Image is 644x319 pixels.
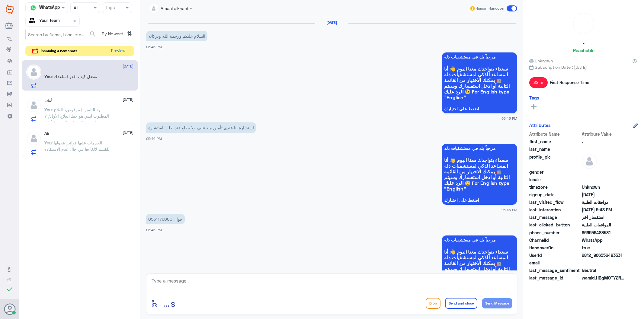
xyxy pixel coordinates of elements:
[444,238,515,242] span: مرحباً بك في مستشفيات دله
[146,214,185,224] p: 20/8/2025, 5:46 PM
[445,298,477,309] button: Send and close
[529,275,581,281] span: last_message_id
[582,207,626,213] span: 2025-08-20T14:48:18.961Z
[29,17,38,26] img: yourTeam.svg
[582,229,626,236] span: 966556483531
[582,245,626,251] span: true
[89,29,96,39] button: search
[146,31,207,41] p: 20/8/2025, 5:45 PM
[529,222,581,228] span: last_clicked_button
[529,122,551,128] h6: Attributes
[41,48,77,54] span: incoming 4 new chats
[163,298,169,308] span: ...
[6,286,13,293] i: check
[26,29,99,40] input: Search by Name, Local etc…
[529,207,581,213] span: last_interaction
[529,267,581,273] span: last_message_sentiment
[529,214,581,220] span: last_message
[501,116,517,121] span: 05:45 PM
[529,58,553,64] span: Unknown
[123,130,133,135] span: [DATE]
[163,296,169,310] button: ...
[146,45,162,49] span: 05:45 PM
[315,21,348,25] h6: [DATE]
[550,79,589,86] span: First Response Time
[4,303,15,315] button: Avatar
[146,122,256,133] p: 20/8/2025, 5:46 PM
[529,191,581,198] span: signup_date
[99,29,125,41] span: By Newest
[26,131,41,146] img: defaultAdmin.png
[582,237,626,243] span: 2
[529,169,581,175] span: gender
[582,169,626,175] span: null
[29,3,38,12] img: whatsapp.png
[482,298,512,308] button: Send Message
[529,237,581,243] span: ChannelId
[44,140,52,145] span: You
[529,184,581,190] span: timezone
[44,74,52,79] span: You
[444,146,515,151] span: مرحباً بك في مستشفيات دله
[501,207,517,212] span: 05:46 PM
[52,74,97,79] span: : تفضل كيف اقدر اساعدك
[146,228,162,232] span: 05:46 PM
[582,199,626,205] span: موافقات الطبية
[44,107,52,112] span: You
[529,95,539,100] h6: Tags
[582,275,626,281] span: wamid.HBgMOTY2NTU2NDgzNTMxFQIAEhggNTE2RUVBQjFFODEyNjAzMzMwMzc2QUY1QTFCM0E2NDkA
[582,191,626,198] span: 2025-08-20T14:45:31.383Z
[89,30,96,38] span: search
[573,48,594,53] h6: Reachable
[26,98,41,113] img: defaultAdmin.png
[529,64,638,70] span: Subscription Date : [DATE]
[582,260,626,266] span: null
[444,249,515,283] span: سعداء بتواجدك معنا اليوم 👋 أنا المساعد الذكي لمستشفيات دله 🤖 يمكنك الاختيار من القائمة التالية أو...
[582,176,626,183] span: null
[108,46,128,56] button: Preview
[44,131,50,136] h5: AB
[582,214,626,220] span: استفسار آخر
[26,65,41,80] img: defaultAdmin.png
[123,64,133,69] span: [DATE]
[529,146,581,152] span: last_name
[582,154,597,169] img: defaultAdmin.png
[44,107,109,131] span: : رد التامين (مرفوض، العلاج المطلوب ليس هو خط العلاج الأول/ لا يوجد تاريخ مؤكد سابق للإدارة الأول...
[444,66,515,100] span: سعداء بتواجدك معنا اليوم 👋 أنا المساعد الذكي لمستشفيات دله 🤖 يمكنك الاختيار من القائمة التالية أو...
[529,176,581,183] span: locale
[529,252,581,258] span: UserId
[444,198,515,203] span: اضغط على اختيارك
[6,5,14,14] img: Widebot Logo
[582,252,626,258] span: 9812_966556483531
[529,260,581,266] span: email
[583,39,585,46] h5: .
[529,77,548,88] span: 22 m
[582,222,626,228] span: الموافقات الطبية
[44,65,46,70] h5: .
[104,4,115,12] div: Tags
[582,184,626,190] span: Unknown
[529,245,581,251] span: HandoverOn
[476,6,505,11] span: Human Handover
[444,55,515,59] span: مرحباً بك في مستشفيات دله
[123,97,133,102] span: [DATE]
[575,15,592,32] div: loading...
[529,154,581,168] span: profile_pic
[444,106,515,111] span: اضغط على اختيارك
[582,267,626,273] span: 0
[529,131,581,137] span: Attribute Name
[529,199,581,205] span: last_visited_flow
[44,98,52,103] h5: لُبنى
[444,157,515,191] span: سعداء بتواجدك معنا اليوم 👋 أنا المساعد الذكي لمستشفيات دله 🤖 يمكنك الاختيار من القائمة التالية أو...
[529,229,581,236] span: phone_number
[529,138,581,145] span: first_name
[426,298,441,309] button: Drop
[44,140,110,158] span: : الخدمات عليها فواتير بنحولها للقسم لالغاءها في حال عدم الاستفاده منها
[146,137,162,141] span: 05:46 PM
[582,138,626,145] span: .
[127,29,132,39] i: ⇅
[582,131,626,137] span: Attribute Value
